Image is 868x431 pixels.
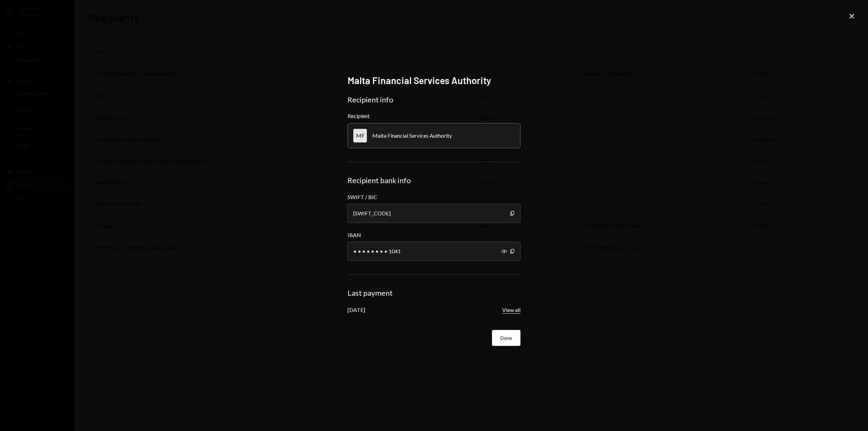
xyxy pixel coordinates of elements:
label: IBAN [348,231,520,239]
div: Recipient bank info [348,176,520,185]
div: • • • • • • • • 1041 [348,242,520,261]
h2: Malta Financial Services Authority [348,74,520,87]
div: Last payment [348,288,520,298]
div: Recipient [348,113,520,119]
button: Done [492,330,520,346]
div: Malta Financial Services Authority [372,132,452,139]
div: Recipient info [348,95,520,104]
div: [DATE] [348,307,365,313]
div: [SWIFT_CODE] [348,204,520,223]
button: View all [502,307,520,314]
div: MF [353,129,367,142]
label: SWIFT / BIC [348,193,520,201]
